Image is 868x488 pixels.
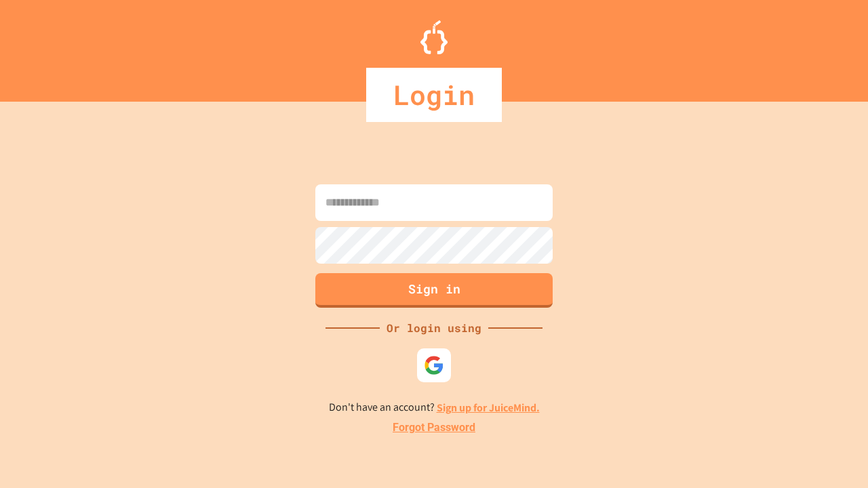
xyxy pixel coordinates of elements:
[380,320,488,336] div: Or login using
[315,273,553,308] button: Sign in
[420,20,448,54] img: Logo.svg
[366,68,502,122] div: Login
[329,399,540,416] p: Don't have an account?
[437,401,540,415] a: Sign up for JuiceMind.
[393,420,475,436] a: Forgot Password
[424,355,444,375] img: google-icon.svg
